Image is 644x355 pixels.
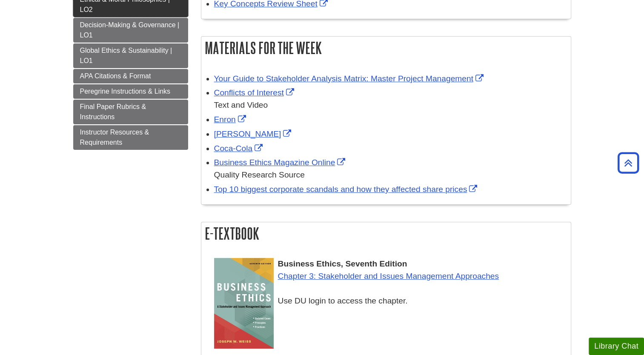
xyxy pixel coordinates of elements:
[214,115,248,124] a: Link opens in new window
[214,158,348,167] a: Link opens in new window
[201,37,571,59] h2: Materials for the Week
[80,21,180,39] span: Decision-Making & Governance | LO1
[73,125,188,150] a: Instructor Resources & Requirements
[589,338,644,355] button: Library Chat
[73,69,188,83] a: APA Citations & Format
[214,270,567,307] div: Use DU login to access the chapter.
[214,185,480,194] a: Link opens in new window
[278,272,499,281] a: Chapter 3: Stakeholder and Issues Management Approaches
[214,129,294,138] a: Link opens in new window
[214,88,296,97] a: Link opens in new window
[80,47,172,64] span: Global Ethics & Sustainability | LO1
[615,157,642,169] a: Back to Top
[80,72,151,80] span: APA Citations & Format
[278,259,407,268] span: Business Ethics, Seventh Edition
[214,74,486,83] a: Link opens in new window
[214,258,274,348] img: Cover Art
[201,222,571,245] h2: E-Textbook
[214,99,567,112] div: Text and Video
[214,169,567,181] div: Quality Research Source
[80,103,146,120] span: Final Paper Rubrics & Instructions
[214,144,265,153] a: Link opens in new window
[73,84,188,99] a: Peregrine Instructions & Links
[73,43,188,68] a: Global Ethics & Sustainability | LO1
[73,18,188,43] a: Decision-Making & Governance | LO1
[73,100,188,124] a: Final Paper Rubrics & Instructions
[80,88,171,95] span: Peregrine Instructions & Links
[80,129,149,146] span: Instructor Resources & Requirements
